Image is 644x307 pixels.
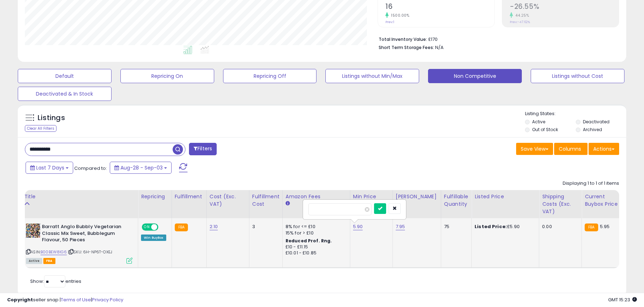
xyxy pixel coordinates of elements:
span: OFF [157,224,169,230]
button: Actions [589,143,619,155]
h5: Listings [38,113,65,123]
div: Fulfillable Quantity [444,193,469,208]
div: Clear All Filters [25,125,56,132]
span: Compared to: [74,165,107,172]
a: Privacy Policy [92,296,123,303]
small: 1500.00% [389,13,409,18]
b: Short Term Storage Fees: [379,44,434,50]
div: Displaying 1 to 1 of 1 items [563,180,619,187]
div: 75 [444,223,466,230]
div: Current Buybox Price [585,193,621,208]
span: | SKU: 6H-NP6T-OXEJ [68,249,112,255]
button: Listings without Min/Max [325,69,419,83]
label: Archived [583,126,602,133]
div: £10 - £11.15 [286,244,345,250]
small: Prev: 1 [385,20,394,24]
span: N/A [435,44,444,51]
b: Total Inventory Value: [379,36,427,42]
a: 7.95 [396,223,405,230]
div: 0.00 [542,223,576,230]
li: £170 [379,34,614,43]
small: FBA [585,223,598,231]
label: Out of Stock [532,126,558,133]
strong: Copyright [7,296,33,303]
div: Listed Price [475,193,536,200]
span: 5.95 [600,223,610,230]
div: 8% for <= £10 [286,223,345,230]
button: Filters [189,143,217,155]
small: Amazon Fees. [286,200,290,207]
div: Title [24,193,135,200]
small: FBA [175,223,188,231]
a: B00BEW8IG6 [40,249,67,255]
h2: 16 [385,2,494,12]
div: ASIN: [26,223,132,263]
div: 3 [252,223,277,230]
div: [PERSON_NAME] [396,193,438,200]
span: Aug-28 - Sep-03 [120,164,163,171]
button: Deactivated & In Stock [18,87,112,101]
button: Save View [516,143,553,155]
a: 5.90 [353,223,363,230]
a: Terms of Use [61,296,91,303]
div: Win BuyBox [141,235,166,241]
button: Non Competitive [428,69,522,83]
p: Listing States: [525,111,626,117]
span: Last 7 Days [36,164,64,171]
div: Repricing [141,193,169,200]
b: Barratt Anglo Bubbly Vegetarian Classic Mix Sweet, Bubblegum Flavour, 50 Pieces [42,223,128,245]
b: Listed Price: [475,223,507,230]
span: ON [142,224,151,230]
div: Shipping Costs (Exc. VAT) [542,193,579,215]
button: Aug-28 - Sep-03 [110,162,172,174]
span: FBA [43,258,55,264]
div: Amazon Fees [286,193,347,200]
button: Columns [554,143,588,155]
small: Prev: -47.62% [510,20,530,24]
a: 2.10 [210,223,218,230]
div: Fulfillment Cost [252,193,280,208]
b: Reduced Prof. Rng. [286,238,332,244]
img: 61J3iXC4IGL._SL40_.jpg [26,223,40,238]
button: Default [18,69,112,83]
button: Repricing Off [223,69,317,83]
label: Active [532,119,545,125]
div: £5.90 [475,223,534,230]
button: Listings without Cost [531,69,624,83]
span: Show: entries [30,278,81,285]
button: Last 7 Days [26,162,73,174]
span: 2025-09-11 15:23 GMT [608,296,637,303]
div: Min Price [353,193,390,200]
h2: -26.55% [510,2,619,12]
div: seller snap | | [7,297,123,303]
div: 15% for > £10 [286,230,345,236]
div: Cost (Exc. VAT) [210,193,246,208]
small: 44.25% [513,13,529,18]
label: Deactivated [583,119,610,125]
div: Fulfillment [175,193,204,200]
button: Repricing On [120,69,214,83]
div: £10.01 - £10.85 [286,250,345,256]
span: Columns [559,145,581,152]
span: All listings currently available for purchase on Amazon [26,258,42,264]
